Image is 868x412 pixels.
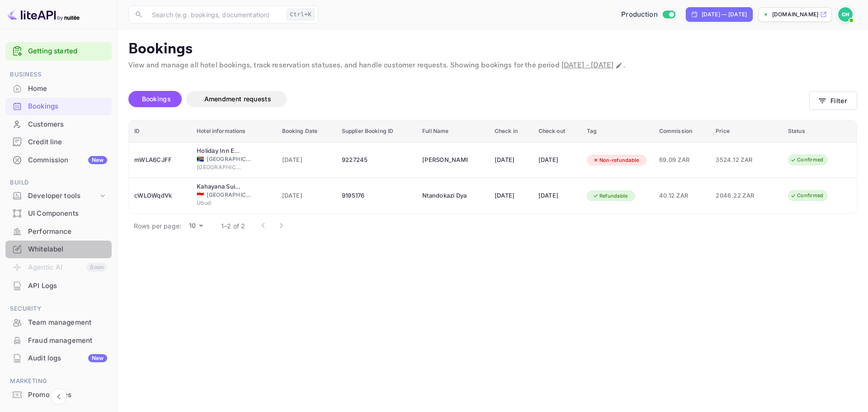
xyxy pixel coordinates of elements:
a: Promo codes [5,386,112,403]
div: [DATE] [538,189,576,203]
div: New [88,354,107,362]
div: Refundable [587,190,634,202]
div: Bookings [5,98,112,115]
th: Check out [533,120,581,142]
span: Ubud [197,199,242,207]
p: Rows per page: [134,221,181,231]
a: API Logs [5,277,112,294]
span: [GEOGRAPHIC_DATA] [197,163,242,171]
img: Cas Hulsbosch [838,7,853,22]
div: Team management [28,317,107,328]
a: Team management [5,314,112,331]
span: Security [5,304,112,314]
input: Search (e.g. bookings, documentation) [146,5,283,24]
div: CommissionNew [5,152,112,169]
div: Ctrl+K [287,9,315,20]
span: [GEOGRAPHIC_DATA] [207,191,252,199]
span: [DATE] - [DATE] [561,61,613,70]
div: Confirmed [784,190,829,201]
a: Home [5,80,112,97]
span: Build [5,178,112,188]
div: [DATE] [495,153,528,167]
a: Performance [5,223,112,240]
div: Whitelabel [5,241,112,258]
th: Commission [654,120,710,142]
span: [GEOGRAPHIC_DATA] [207,155,252,163]
div: Credit line [28,137,107,147]
th: Status [783,120,857,142]
div: [DATE] [495,189,528,203]
div: Audit logsNew [5,350,112,367]
span: 3524.12 ZAR [716,155,761,165]
span: Indonesia [197,192,204,198]
p: Bookings [128,40,857,58]
a: UI Components [5,205,112,222]
img: LiteAPI logo [7,7,80,22]
div: Developer tools [28,191,98,201]
a: Customers [5,116,112,133]
span: 69.09 ZAR [659,155,705,165]
div: [DATE] — [DATE] [702,10,747,19]
th: Full Name [417,120,489,142]
button: Collapse navigation [51,388,67,405]
div: 10 [185,219,207,232]
th: Tag [581,120,654,142]
div: Promo codes [5,386,112,404]
th: Hotel informations [191,120,276,142]
div: Ntandokazi Dyantyi [422,189,467,203]
div: 9195176 [342,189,411,203]
a: Fraud management [5,332,112,349]
div: Whitelabel [28,244,107,255]
a: Credit line [5,133,112,150]
div: Holiday Inn Express Durban - Umhlanga, an IHG Hotel [197,147,242,156]
div: Promo codes [28,390,107,400]
p: 1–2 of 2 [221,221,245,231]
a: Whitelabel [5,241,112,257]
div: Customers [5,116,112,133]
div: Home [5,80,112,98]
div: UI Components [28,208,107,219]
span: Marketing [5,376,112,386]
th: Check in [489,120,533,142]
p: [DOMAIN_NAME] [772,10,818,19]
div: New [88,156,107,164]
div: Thandiwe Andrew [422,153,467,167]
a: Getting started [28,46,107,57]
a: Audit logsNew [5,350,112,366]
span: 2046.22 ZAR [716,191,761,201]
div: Home [28,84,107,94]
div: [DATE] [538,153,576,167]
div: UI Components [5,205,112,223]
div: API Logs [5,277,112,295]
div: Customers [28,119,107,130]
div: Confirmed [784,154,829,166]
div: Credit line [5,133,112,151]
p: View and manage all hotel bookings, track reservation statuses, and handle customer requests. Sho... [128,60,857,71]
div: API Logs [28,281,107,291]
span: Business [5,70,112,80]
div: Switch to Sandbox mode [618,9,679,20]
div: Performance [5,223,112,241]
div: 9227245 [342,153,411,167]
a: Bookings [5,98,112,114]
span: Bookings [142,95,171,103]
div: Performance [28,227,107,237]
a: CommissionNew [5,152,112,168]
button: Change date range [614,61,623,70]
div: Audit logs [28,353,107,364]
span: Production [621,9,658,20]
span: Amendment requests [204,95,271,103]
table: booking table [129,120,857,214]
div: account-settings tabs [128,91,809,107]
button: Filter [809,91,857,110]
div: Bookings [28,101,107,112]
div: mWLA6CJFF [134,153,186,167]
div: Team management [5,314,112,331]
span: [DATE] [282,191,331,201]
div: Getting started [5,42,112,61]
span: 40.12 ZAR [659,191,705,201]
span: South Africa [197,156,204,162]
div: Kahayana Suites Ubud [197,182,242,191]
div: cWLOWqdVk [134,189,186,203]
th: Supplier Booking ID [336,120,417,142]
